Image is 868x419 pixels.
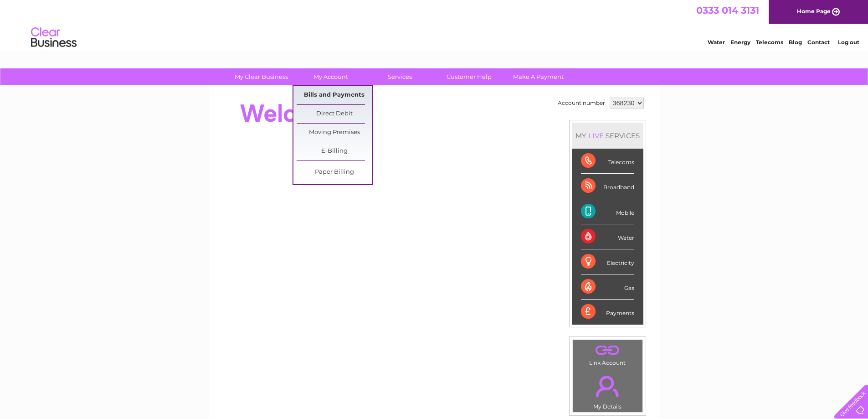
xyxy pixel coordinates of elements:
[224,68,299,85] a: My Clear Business
[708,39,725,46] a: Water
[838,39,859,46] a: Log out
[756,39,783,46] a: Telecoms
[696,5,759,16] a: 0333 014 3131
[581,300,634,324] div: Payments
[581,199,634,224] div: Mobile
[581,249,634,274] div: Electricity
[297,163,372,181] a: Paper Billing
[572,368,643,413] td: My Details
[575,370,640,402] a: .
[431,68,507,85] a: Customer Help
[581,174,634,199] div: Broadband
[581,274,634,300] div: Gas
[555,95,607,111] td: Account number
[31,24,77,52] img: logo.png
[572,123,643,149] div: MY SERVICES
[581,149,634,174] div: Telecoms
[586,131,606,140] div: LIVE
[501,68,576,85] a: Make A Payment
[575,342,640,358] a: .
[219,5,650,44] div: Clear Business is a trading name of Verastar Limited (registered in [GEOGRAPHIC_DATA] No. 3667643...
[789,39,802,46] a: Blog
[581,224,634,249] div: Water
[730,39,750,46] a: Energy
[297,124,372,142] a: Moving Premises
[297,86,372,104] a: Bills and Payments
[293,68,368,85] a: My Account
[362,68,437,85] a: Services
[297,142,372,160] a: E-Billing
[572,340,643,368] td: Link Account
[807,39,830,46] a: Contact
[297,105,372,123] a: Direct Debit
